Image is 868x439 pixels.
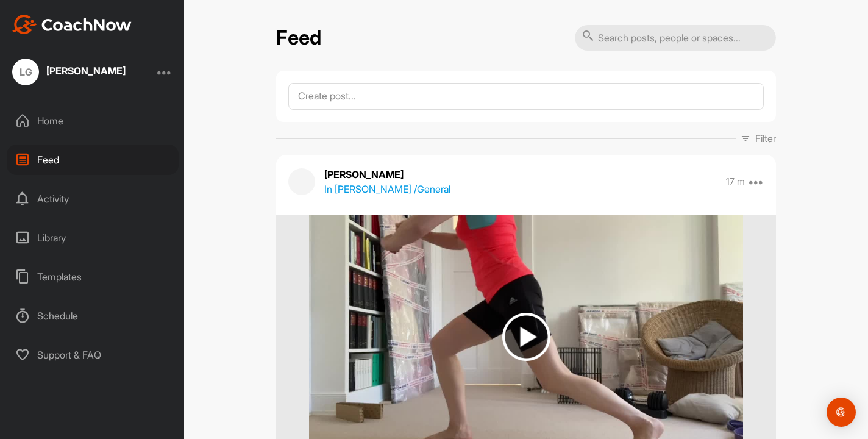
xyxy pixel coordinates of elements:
img: play [502,313,550,361]
div: Support & FAQ [7,340,179,370]
div: Schedule [7,301,179,331]
div: Activity [7,184,179,214]
p: 17 m [726,176,745,188]
input: Search posts, people or spaces... [575,25,776,51]
h2: Feed [276,26,321,50]
div: Feed [7,145,179,175]
div: Templates [7,262,179,292]
div: Library [7,223,179,253]
div: Home [7,105,179,136]
img: CoachNow [12,15,132,34]
div: Open Intercom Messenger [827,398,856,427]
p: Filter [755,131,776,146]
p: [PERSON_NAME] [324,167,450,182]
p: In [PERSON_NAME] / General [324,182,450,196]
div: [PERSON_NAME] [46,66,126,76]
div: LG [12,59,39,85]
